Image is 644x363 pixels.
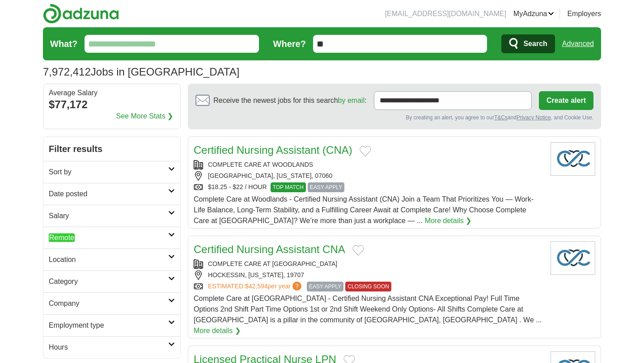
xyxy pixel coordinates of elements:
label: Where? [273,37,306,51]
h2: Date posted [49,189,168,199]
span: ? [292,282,301,291]
div: COMPLETE CARE AT [GEOGRAPHIC_DATA] [194,259,543,269]
a: ESTIMATED:$42,594per year? [208,282,303,291]
div: $18.25 - $22 / HOUR [194,182,543,192]
a: See More Stats ❯ [116,111,174,122]
a: More details ❯ [194,325,241,336]
div: [GEOGRAPHIC_DATA], [US_STATE], 07060 [194,171,543,181]
h2: Employment type [49,320,168,331]
span: TOP MATCH [271,182,306,192]
h2: Sort by [49,167,168,177]
a: Hours [43,336,180,358]
em: Remote [49,233,75,242]
div: COMPLETE CARE AT WOODLANDS [194,160,543,169]
h2: Hours [49,342,168,353]
button: Create alert [539,91,593,110]
a: Advanced [562,35,594,53]
div: Average Salary [49,89,175,97]
a: Privacy Notice [517,114,551,121]
a: MyAdzuna [513,8,555,19]
a: Location [43,249,180,270]
span: Complete Care at Woodlands - Certified Nursing Assistant (CNA) Join a Team That Prioritizes You —... [194,195,534,224]
h2: Salary [49,211,168,221]
a: Remote [43,227,180,249]
a: Salary [43,205,180,227]
a: T&Cs [494,114,508,121]
span: Complete Care at [GEOGRAPHIC_DATA] - Certified Nursing Assistant CNA Exceptional Pay! Full Time O... [194,295,542,324]
div: HOCKESSIN, [US_STATE], 19707 [194,270,543,280]
h2: Company [49,298,168,309]
h1: Jobs in [GEOGRAPHIC_DATA] [43,66,239,78]
h2: Category [49,276,168,287]
a: Category [43,270,180,292]
img: Company logo [551,142,595,176]
a: by email [338,97,365,104]
span: Search [523,35,547,53]
a: Sort by [43,161,180,183]
button: Add to favorite jobs [360,146,371,156]
a: Employment type [43,314,180,336]
span: EASY APPLY [307,282,343,291]
span: Receive the newest jobs for this search : [213,95,366,106]
div: $77,172 [49,97,175,113]
span: 7,972,412 [43,64,91,80]
h2: Filter results [43,137,180,161]
a: Employers [567,8,601,19]
a: More details ❯ [425,215,472,226]
img: Company logo [551,241,595,275]
span: CLOSING SOON [345,282,391,291]
div: By creating an alert, you agree to our and , and Cookie Use. [195,114,593,122]
a: Company [43,292,180,314]
img: Adzuna logo [43,4,119,24]
a: Date posted [43,183,180,205]
button: Add to favorite jobs [352,245,364,256]
h2: Location [49,254,168,265]
a: Certified Nursing Assistant (CNA) [194,144,352,156]
span: EASY APPLY [308,182,344,192]
li: [EMAIL_ADDRESS][DOMAIN_NAME] [385,8,506,19]
span: $42,594 [245,283,268,290]
label: What? [50,37,77,51]
a: Certified Nursing Assistant CNA [194,243,345,255]
button: Search [501,34,555,53]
